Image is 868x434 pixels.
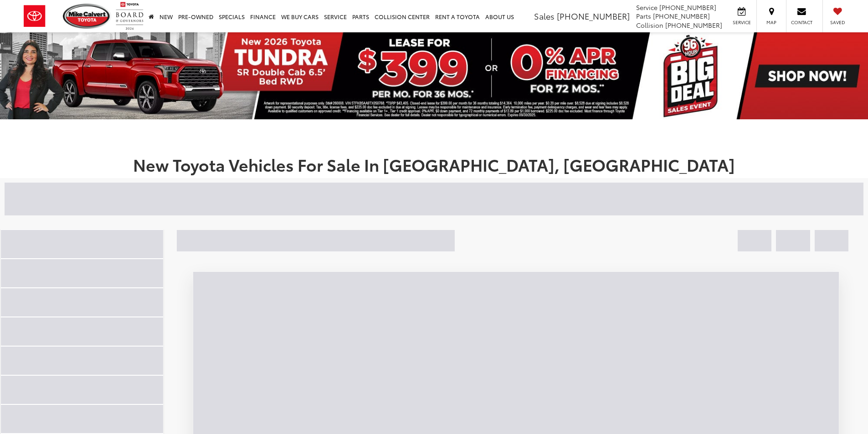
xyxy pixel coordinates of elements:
[659,3,716,12] span: [PHONE_NUMBER]
[731,19,752,26] span: Service
[665,20,722,30] span: [PHONE_NUMBER]
[827,19,847,26] span: Saved
[653,11,710,20] span: [PHONE_NUMBER]
[636,3,657,12] span: Service
[636,11,651,20] span: Parts
[534,10,555,22] span: Sales
[63,4,111,29] img: Mike Calvert Toyota
[791,19,812,26] span: Contact
[636,20,663,30] span: Collision
[761,19,781,26] span: Map
[557,10,630,22] span: [PHONE_NUMBER]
